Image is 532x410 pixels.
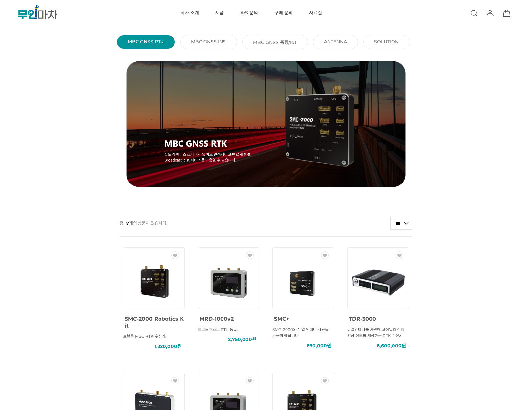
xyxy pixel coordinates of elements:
span: TDR-3000 [349,316,376,322]
a: ANTENNA [324,39,347,45]
img: TDR-3000 [349,252,408,312]
a: SMC+ [274,314,289,322]
a: SMC-2000 Robotics Kit [125,314,184,329]
span: 로봇용 MBC RTK 수신기. [123,334,166,339]
span: 2,750,000원 [228,336,256,343]
span: 듀얼안테나를 지원해 고정밀의 진행방향 정보를 제공하는 RTK 수신기. [347,327,404,338]
span: 6,600,000원 [377,343,406,349]
img: thumbnail_MBC_GNSS_RTK.png [120,61,413,187]
img: MRD-1000v2 [199,252,258,312]
img: SMC+ [274,252,333,312]
a: TDR-3000 [349,314,376,322]
a: MBC GNSS RTK [128,39,164,45]
span: SMC-2000 Robotics Kit [125,316,184,329]
a: MRD-1000v2 [200,314,234,322]
img: SMC-2000 Robotics Kit [124,252,183,312]
a: SOLUTION [374,39,399,45]
a: MBC GNSS INS [191,39,226,45]
strong: 7 [126,220,129,226]
p: 총 개의 상품이 있습니다. [120,217,167,229]
span: 660,000원 [307,343,331,349]
a: MBC GNSS 측량/IoT [253,39,297,45]
span: SMC-2000의 듀얼 안테나 사용을 가능하게 합니다. [272,327,329,338]
span: 1,320,000원 [155,343,181,350]
span: MRD-1000v2 [200,316,234,322]
span: 브로드캐스트 RTK 동글. [198,327,238,332]
span: SMC+ [274,316,289,322]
